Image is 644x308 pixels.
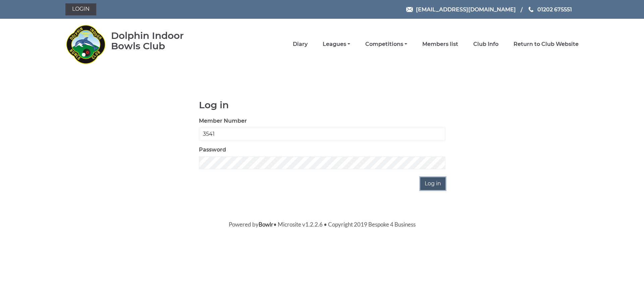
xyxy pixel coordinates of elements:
div: Dolphin Indoor Bowls Club [111,30,205,51]
a: Email [EMAIL_ADDRESS][DOMAIN_NAME] [406,5,516,14]
a: Competitions [365,41,407,48]
img: Email [406,7,413,12]
img: Phone us [529,7,533,12]
a: Diary [293,41,308,48]
a: Return to Club Website [514,41,579,48]
label: Password [199,146,226,154]
a: Bowlr [259,221,273,228]
a: Phone us 01202 675551 [528,5,572,14]
a: Club Info [473,41,498,48]
input: Log in [420,177,445,190]
label: Member Number [199,117,247,125]
img: Dolphin Indoor Bowls Club [65,21,106,68]
h1: Log in [199,100,445,110]
span: Powered by • Microsite v1.2.2.6 • Copyright 2019 Bespoke 4 Business [229,221,416,228]
span: [EMAIL_ADDRESS][DOMAIN_NAME] [416,6,516,12]
a: Login [65,3,96,15]
a: Members list [422,41,458,48]
a: Leagues [323,41,350,48]
span: 01202 675551 [537,6,572,12]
